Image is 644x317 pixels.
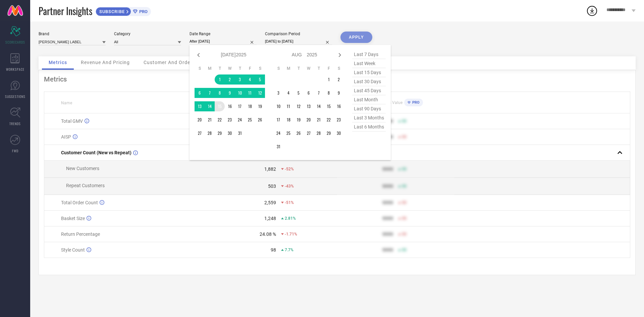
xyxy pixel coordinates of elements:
[138,9,148,14] span: PRO
[61,118,83,124] span: Total GMV
[402,216,407,221] span: 50
[255,74,265,85] td: Sat Jul 05 2025
[205,88,215,98] td: Mon Jul 07 2025
[215,115,225,125] td: Tue Jul 22 2025
[235,88,245,98] td: Thu Jul 10 2025
[314,101,324,111] td: Thu Aug 14 2025
[190,38,257,45] input: Select date range
[255,101,265,111] td: Sat Jul 19 2025
[293,128,304,138] td: Tue Aug 26 2025
[39,32,106,36] div: Brand
[61,134,71,140] span: AISP
[273,128,283,138] td: Sun Aug 24 2025
[402,200,407,205] span: 50
[304,66,314,71] th: Wednesday
[235,74,245,85] td: Thu Jul 03 2025
[215,101,225,111] td: Tue Jul 15 2025
[61,150,131,155] span: Customer Count (New vs Repeat)
[81,60,130,65] span: Revenue And Pricing
[352,86,386,95] span: last 45 days
[334,115,344,125] td: Sat Aug 23 2025
[382,183,393,189] div: 9999
[235,128,245,138] td: Thu Jul 31 2025
[283,88,293,98] td: Mon Aug 04 2025
[324,66,334,71] th: Friday
[402,232,407,236] span: 50
[12,148,18,153] span: FWD
[235,115,245,125] td: Thu Jul 24 2025
[285,200,294,205] span: -51%
[66,183,105,188] span: Repeat Customers
[264,166,276,172] div: 1,882
[271,247,276,253] div: 98
[190,32,257,36] div: Date Range
[195,115,205,125] td: Sun Jul 20 2025
[96,5,151,16] a: SUBSCRIBEPRO
[314,128,324,138] td: Thu Aug 28 2025
[411,100,420,105] span: PRO
[195,101,205,111] td: Sun Jul 13 2025
[225,74,235,85] td: Wed Jul 02 2025
[586,5,598,17] div: Open download list
[235,66,245,71] th: Thursday
[260,231,276,237] div: 24.08 %
[61,200,98,205] span: Total Order Count
[285,184,294,189] span: -43%
[215,88,225,98] td: Tue Jul 08 2025
[264,216,276,221] div: 1,248
[225,115,235,125] td: Wed Jul 23 2025
[255,66,265,71] th: Saturday
[293,66,304,71] th: Tuesday
[283,66,293,71] th: Monday
[205,101,215,111] td: Mon Jul 14 2025
[382,231,393,237] div: 9999
[304,128,314,138] td: Wed Aug 27 2025
[382,200,393,205] div: 9999
[324,101,334,111] td: Fri Aug 15 2025
[5,40,25,45] span: SCORECARDS
[225,128,235,138] td: Wed Jul 30 2025
[245,115,255,125] td: Fri Jul 25 2025
[382,247,393,253] div: 9999
[285,232,297,236] span: -1.71%
[334,74,344,85] td: Sat Aug 02 2025
[205,128,215,138] td: Mon Jul 28 2025
[352,68,386,77] span: last 15 days
[402,248,407,252] span: 50
[324,115,334,125] td: Fri Aug 22 2025
[61,101,72,105] span: Name
[9,121,21,126] span: TRENDS
[61,247,85,253] span: Style Count
[334,101,344,111] td: Sat Aug 16 2025
[402,119,407,123] span: 50
[245,101,255,111] td: Fri Jul 18 2025
[215,74,225,85] td: Tue Jul 01 2025
[61,231,100,237] span: Return Percentage
[273,66,283,71] th: Sunday
[195,128,205,138] td: Sun Jul 27 2025
[5,94,25,99] span: SUGGESTIONS
[114,32,181,36] div: Category
[352,104,386,113] span: last 90 days
[273,115,283,125] td: Sun Aug 17 2025
[382,166,393,172] div: 9999
[352,50,386,59] span: last 7 days
[39,4,92,18] span: Partner Insights
[336,51,344,59] div: Next month
[352,122,386,131] span: last 6 months
[382,216,393,221] div: 9999
[283,101,293,111] td: Mon Aug 11 2025
[283,128,293,138] td: Mon Aug 25 2025
[285,248,293,252] span: 7.7%
[264,200,276,205] div: 2,559
[334,66,344,71] th: Saturday
[195,66,205,71] th: Sunday
[402,184,407,189] span: 50
[352,59,386,68] span: last week
[215,66,225,71] th: Tuesday
[314,88,324,98] td: Thu Aug 07 2025
[225,88,235,98] td: Wed Jul 09 2025
[324,74,334,85] td: Fri Aug 01 2025
[255,115,265,125] td: Sat Jul 26 2025
[265,32,332,36] div: Comparison Period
